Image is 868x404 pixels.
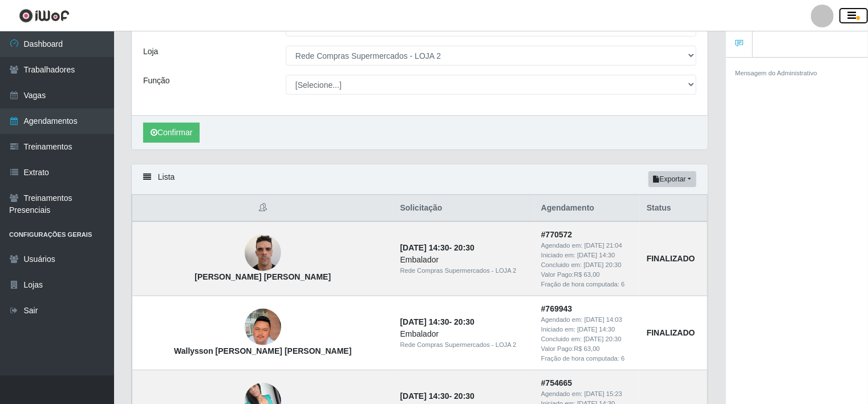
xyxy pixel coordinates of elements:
time: [DATE] 14:30 [577,252,615,258]
div: Iniciado em: [541,251,633,260]
time: [DATE] 14:03 [585,316,622,323]
time: 20:30 [454,243,474,252]
div: Fração de hora computada: 6 [541,280,633,289]
img: Luciano de Oliveira Ferreira [245,229,281,277]
div: Embalador [400,254,528,266]
strong: - [400,317,474,326]
strong: FINALIZADO [647,328,695,337]
time: [DATE] 14:30 [577,326,615,333]
strong: - [400,243,474,252]
strong: # 769943 [541,304,573,313]
div: Valor Pago: R$ 63,00 [541,270,633,280]
label: Função [143,75,170,87]
img: CoreUI Logo [19,9,70,23]
time: 20:30 [454,317,474,326]
th: Solicitação [394,195,534,222]
button: Exportar [648,171,696,187]
strong: # 754665 [541,378,573,387]
div: Agendado em: [541,315,633,325]
time: [DATE] 21:04 [585,242,622,249]
strong: - [400,391,474,401]
div: Agendado em: [541,389,633,399]
strong: [PERSON_NAME] [PERSON_NAME] [194,272,331,281]
time: [DATE] 14:30 [400,317,449,326]
div: Iniciado em: [541,325,633,334]
div: Fração de hora computada: 6 [541,354,633,363]
strong: # 770572 [541,230,573,239]
div: Concluido em: [541,334,633,344]
div: Rede Compras Supermercados - LOJA 2 [400,266,528,276]
time: 20:30 [454,391,474,401]
th: Agendamento [534,195,640,222]
div: Concluido em: [541,260,633,270]
div: Rede Compras Supermercados - LOJA 2 [400,340,528,350]
div: Embalador [400,328,528,340]
time: [DATE] 20:30 [583,261,621,268]
time: [DATE] 15:23 [585,390,622,397]
button: Confirmar [143,123,200,143]
div: Valor Pago: R$ 63,00 [541,344,633,354]
strong: FINALIZADO [647,254,695,263]
small: Mensagem do Administrativo [735,70,817,76]
time: [DATE] 14:30 [400,391,449,401]
th: Status [640,195,708,222]
label: Loja [143,46,158,58]
img: Wallysson Rodrigues da Fonseca [245,294,281,359]
strong: Wallysson [PERSON_NAME] [PERSON_NAME] [174,346,351,355]
div: Agendado em: [541,241,633,251]
time: [DATE] 20:30 [583,336,621,342]
time: [DATE] 14:30 [400,243,449,252]
div: Lista [132,164,708,195]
